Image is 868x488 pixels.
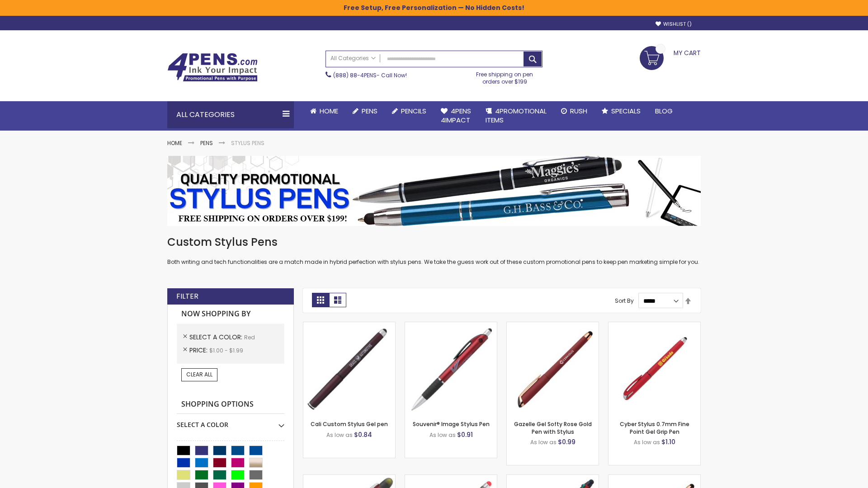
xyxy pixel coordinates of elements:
span: Price [189,346,209,355]
a: Clear All [181,368,217,381]
span: 4Pens 4impact [441,106,471,125]
a: 4PROMOTIONALITEMS [478,101,554,131]
span: Clear All [186,371,212,378]
strong: Grid [312,293,329,307]
span: Rush [570,106,587,116]
div: Select A Color [177,414,284,429]
img: Gazelle Gel Softy Rose Gold Pen with Stylus-Red [507,322,599,414]
a: Islander Softy Gel with Stylus - ColorJet Imprint-Red [405,474,497,482]
strong: Shopping Options [177,395,284,414]
span: Red [244,333,255,341]
a: Cyber Stylus 0.7mm Fine Point Gel Grip Pen [620,420,689,435]
h1: Custom Stylus Pens [167,235,701,249]
span: $0.84 [354,430,372,439]
a: Gazelle Gel Softy Rose Gold Pen with Stylus-Red [507,322,599,329]
strong: Now Shopping by [177,305,284,324]
img: 4Pens Custom Pens and Promotional Products [167,53,258,82]
a: Orbitor 4 Color Assorted Ink Metallic Stylus Pens-Red [507,474,599,482]
span: Home [320,106,338,116]
a: All Categories [326,51,380,66]
a: Blog [648,101,680,121]
img: Cali Custom Stylus Gel pen-Red [303,322,395,414]
label: Sort By [615,297,634,305]
a: Rush [554,101,594,121]
a: Home [303,101,345,121]
span: As low as [634,438,660,446]
a: Wishlist [656,21,692,28]
a: Souvenir® Image Stylus Pen-Red [405,322,497,329]
span: $1.00 - $1.99 [209,347,243,354]
span: $0.91 [457,430,473,439]
a: Gazelle Gel Softy Rose Gold Pen with Stylus [514,420,592,435]
a: 4Pens4impact [434,101,478,131]
a: Specials [594,101,648,121]
span: As low as [429,431,456,439]
span: Pens [362,106,377,116]
div: Free shipping on pen orders over $199 [467,67,543,85]
span: As low as [326,431,353,439]
a: Gazelle Gel Softy Rose Gold Pen with Stylus - ColorJet-Red [609,474,700,482]
img: Souvenir® Image Stylus Pen-Red [405,322,497,414]
span: Pencils [401,106,426,116]
a: Cali Custom Stylus Gel pen-Red [303,322,395,329]
a: Souvenir® Image Stylus Pen [413,420,490,428]
a: Souvenir® Jalan Highlighter Stylus Pen Combo-Red [303,474,395,482]
img: Cyber Stylus 0.7mm Fine Point Gel Grip Pen-Red [609,322,700,414]
span: $0.99 [558,437,576,446]
div: Both writing and tech functionalities are a match made in hybrid perfection with stylus pens. We ... [167,235,701,266]
span: Specials [611,106,641,116]
a: Pens [345,101,385,121]
span: 4PROMOTIONAL ITEMS [486,106,547,125]
a: Pencils [385,101,434,121]
div: All Categories [167,101,294,128]
span: $1.10 [661,437,675,446]
span: All Categories [330,55,376,62]
span: - Call Now! [333,71,407,79]
a: Pens [200,139,213,147]
a: Cyber Stylus 0.7mm Fine Point Gel Grip Pen-Red [609,322,700,329]
img: Stylus Pens [167,156,701,226]
strong: Stylus Pens [231,139,264,147]
a: (888) 88-4PENS [333,71,377,79]
strong: Filter [176,291,198,301]
span: Blog [655,106,673,116]
a: Home [167,139,182,147]
a: Cali Custom Stylus Gel pen [311,420,388,428]
span: Select A Color [189,333,244,342]
span: As low as [530,438,557,446]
